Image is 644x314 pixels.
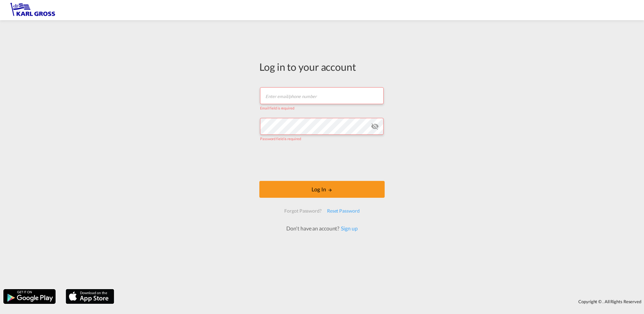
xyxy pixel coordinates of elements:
[259,60,385,74] div: Log in to your account
[118,296,644,307] div: Copyright © . All Rights Reserved
[260,87,384,104] input: Enter email/phone number
[371,122,379,130] md-icon: icon-eye-off
[260,106,294,110] span: Email field is required
[271,148,373,174] iframe: reCAPTCHA
[10,3,56,18] img: 3269c73066d711f095e541db4db89301.png
[260,136,301,141] span: Password field is required
[279,225,365,232] div: Don't have an account?
[282,205,324,217] div: Forgot Password?
[339,225,357,231] a: Sign up
[259,181,385,198] button: LOGIN
[3,288,56,305] img: google.png
[65,288,115,305] img: apple.png
[324,205,362,217] div: Reset Password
